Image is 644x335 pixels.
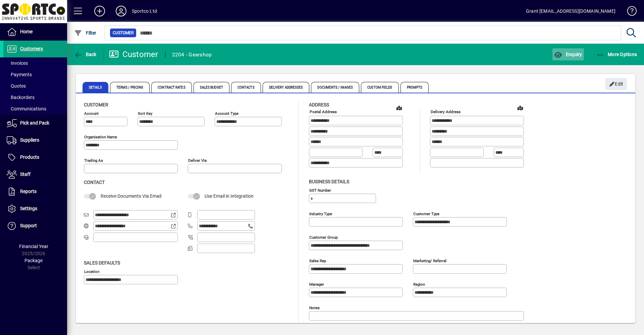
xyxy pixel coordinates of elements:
[3,103,67,114] a: Communications
[84,158,103,163] mat-label: Trading as
[3,115,67,132] a: Pick and Pack
[138,111,152,116] mat-label: Sort key
[3,166,67,183] a: Staff
[188,158,207,163] mat-label: Deliver via
[20,120,49,126] span: Pick and Pack
[20,206,37,211] span: Settings
[20,223,37,228] span: Support
[67,48,104,60] app-page-header-button: Back
[84,102,108,107] span: Customer
[84,135,117,139] mat-label: Organisation name
[526,6,615,16] div: Grant [EMAIL_ADDRESS][DOMAIN_NAME]
[7,72,32,77] span: Payments
[361,82,398,93] span: Custom Fields
[400,82,429,93] span: Prompts
[7,60,28,66] span: Invoices
[309,305,320,310] mat-label: Notes
[101,193,161,199] span: Receive Documents Via Email
[72,27,98,39] button: Filter
[89,5,110,17] button: Add
[7,106,46,111] span: Communications
[311,82,359,93] span: Documents / Images
[413,282,425,286] mat-label: Region
[309,211,332,216] mat-label: Industry type
[20,29,33,34] span: Home
[20,46,43,51] span: Customers
[263,82,310,93] span: Delivery Addresses
[552,48,584,60] button: Enquiry
[554,52,582,57] span: Enquiry
[394,102,405,113] a: View on map
[83,82,108,93] span: Details
[172,49,212,60] div: 2204 - Gearshop
[3,200,67,217] a: Settings
[132,6,157,16] div: Sportco Ltd
[74,52,97,57] span: Back
[515,102,526,113] a: View on map
[110,82,150,93] span: Terms / Pricing
[413,211,439,216] mat-label: Customer type
[3,92,67,103] a: Backorders
[20,172,31,177] span: Staff
[309,179,349,184] span: Business details
[72,48,98,60] button: Back
[74,30,97,36] span: Filter
[595,48,639,60] button: More Options
[605,78,627,90] button: Edit
[413,258,446,263] mat-label: Marketing/ Referral
[19,244,48,249] span: Financial Year
[596,52,637,57] span: More Options
[309,282,324,286] mat-label: Manager
[84,180,105,185] span: Contact
[109,49,158,60] div: Customer
[3,218,67,234] a: Support
[309,258,326,263] mat-label: Sales rep
[151,82,192,93] span: Contract Rates
[24,258,43,263] span: Package
[84,269,99,274] mat-label: Location
[3,80,67,92] a: Quotes
[3,69,67,80] a: Payments
[215,111,238,116] mat-label: Account Type
[20,137,39,143] span: Suppliers
[309,188,331,192] mat-label: GST Number
[231,82,261,93] span: Contacts
[3,132,67,149] a: Suppliers
[3,149,67,166] a: Products
[3,23,67,40] a: Home
[609,79,624,90] span: Edit
[84,260,120,266] span: Sales defaults
[205,193,254,199] span: Use Email in Integration
[20,189,37,194] span: Reports
[20,154,39,160] span: Products
[7,95,35,100] span: Backorders
[309,102,329,107] span: Address
[84,111,99,116] mat-label: Account
[3,183,67,200] a: Reports
[7,83,26,89] span: Quotes
[3,57,67,69] a: Invoices
[622,1,636,23] a: Knowledge Base
[113,30,133,36] span: Customer
[194,82,229,93] span: Sales Budget
[309,235,338,239] mat-label: Customer group
[110,5,132,17] button: Profile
